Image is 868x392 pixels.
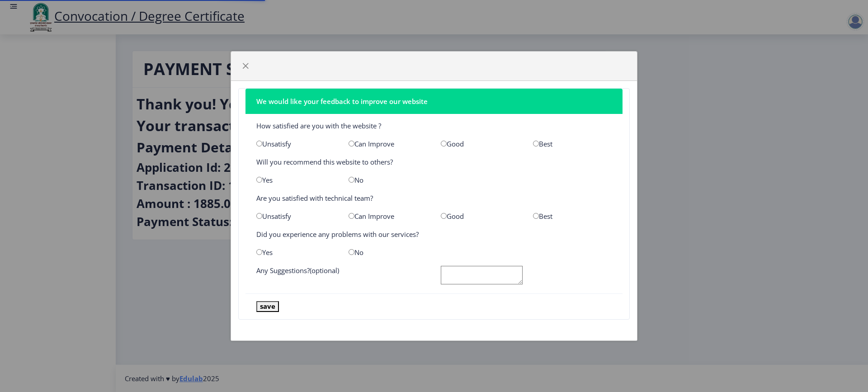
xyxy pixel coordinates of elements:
div: No [342,175,434,184]
button: save [256,301,279,312]
div: No [342,248,434,257]
div: Yes [250,248,342,257]
div: Best [526,212,618,221]
div: Unsatisfy [250,212,342,221]
div: Can Improve [342,212,434,221]
div: Good [434,212,526,221]
div: Good [434,139,526,148]
nb-card-header: We would like your feedback to improve our website [245,89,623,114]
div: Any Suggestions?(optional) [250,266,434,286]
div: Will you recommend this website to others? [250,157,618,166]
div: Can Improve [342,139,434,148]
div: Unsatisfy [250,139,342,148]
div: Yes [250,175,342,184]
div: Are you satisfied with technical team? [250,194,618,203]
div: Did you experience any problems with our services? [250,230,618,239]
div: How satisfied are you with the website ? [250,121,618,130]
div: Best [526,139,618,148]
